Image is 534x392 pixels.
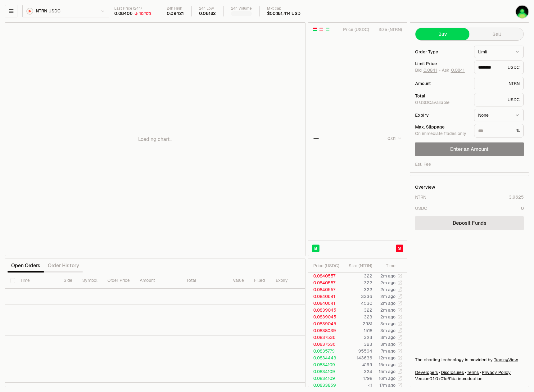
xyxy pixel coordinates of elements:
[167,11,184,16] div: 0.09421
[313,27,318,32] button: Show Buy and Sell Orders
[342,286,373,293] td: 322
[380,273,396,279] time: 2m ago
[36,8,47,14] span: NTRN
[342,293,373,300] td: 3336
[308,382,342,389] td: 0.0833859
[469,28,523,40] button: Sell
[342,273,373,279] td: 322
[231,6,252,11] div: 24h Volume
[379,382,396,388] time: 17m ago
[474,46,524,58] button: Limit
[342,26,369,33] div: Price ( USDC )
[199,11,216,16] div: 0.08182
[415,376,524,382] div: Version 0.1.0 + in production
[380,335,396,340] time: 3m ago
[308,334,342,341] td: 0.0837536
[167,6,184,11] div: 24h High
[423,68,437,73] button: 0.0841
[308,273,342,279] td: 0.0840557
[267,6,300,11] div: Mkt cap
[199,6,216,11] div: 24h Low
[380,294,396,299] time: 2m ago
[415,50,469,54] div: Order Type
[342,307,373,313] td: 322
[135,273,181,289] th: Amount
[308,313,342,320] td: 0.0839045
[415,113,469,117] div: Expiry
[308,368,342,375] td: 0.0834109
[379,355,396,361] time: 12m ago
[44,259,83,272] button: Order History
[319,27,324,32] button: Show Sell Orders Only
[342,382,373,389] td: <1
[415,81,469,86] div: Amount
[494,357,518,363] a: TradingView
[415,194,426,200] div: NTRN
[415,125,469,129] div: Max. Slippage
[342,354,373,361] td: 143636
[474,61,524,74] div: USDC
[474,109,524,121] button: None
[48,8,60,14] span: USDC
[441,369,464,376] a: Disclosures
[380,280,396,286] time: 2m ago
[271,273,313,289] th: Expiry
[467,369,479,376] a: Terms
[342,341,373,348] td: 323
[380,300,396,306] time: 2m ago
[342,320,373,327] td: 2981
[379,362,396,367] time: 15m ago
[415,68,441,73] span: Bid -
[442,68,465,73] span: Ask
[114,11,133,16] div: 0.08406
[380,321,396,327] time: 3m ago
[347,263,372,269] div: Size ( NTRN )
[415,216,524,230] a: Deposit Funds
[474,124,524,137] div: %
[308,361,342,368] td: 0.0834109
[374,26,402,33] div: Size ( NTRN )
[415,369,438,376] a: Developers
[342,368,373,375] td: 324
[139,11,152,16] div: 10.70%
[415,28,469,40] button: Buy
[379,369,396,374] time: 15m ago
[228,273,249,289] th: Value
[509,194,524,200] div: 3.9625
[308,341,342,348] td: 0.0837536
[114,6,152,11] div: Last Price (24h)
[415,131,469,137] div: On immediate trades only
[138,136,172,143] p: Loading chart...
[102,273,135,289] th: Order Price
[342,334,373,341] td: 323
[380,341,396,347] time: 3m ago
[308,286,342,293] td: 0.0840557
[325,27,330,32] button: Show Buy Orders Only
[380,307,396,313] time: 2m ago
[380,314,396,320] time: 2m ago
[308,348,342,354] td: 0.0835779
[450,68,465,73] button: 0.0841
[308,320,342,327] td: 0.0839045
[15,273,59,289] th: Time
[314,245,317,251] span: B
[381,348,396,354] time: 7m ago
[415,61,469,66] div: Limit Price
[308,293,342,300] td: 0.0840641
[482,369,511,376] a: Privacy Policy
[521,205,524,211] div: 0
[415,357,524,363] div: The charting technology is provided by
[308,279,342,286] td: 0.0840557
[474,93,524,106] div: USDC
[308,375,342,382] td: 0.0834109
[415,94,469,98] div: Total
[308,354,342,361] td: 0.0834443
[7,259,44,272] button: Open Orders
[342,327,373,334] td: 1518
[342,375,373,382] td: 1798
[380,328,396,333] time: 3m ago
[342,361,373,368] td: 4199
[181,273,228,289] th: Total
[415,184,435,190] div: Overview
[342,300,373,307] td: 4530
